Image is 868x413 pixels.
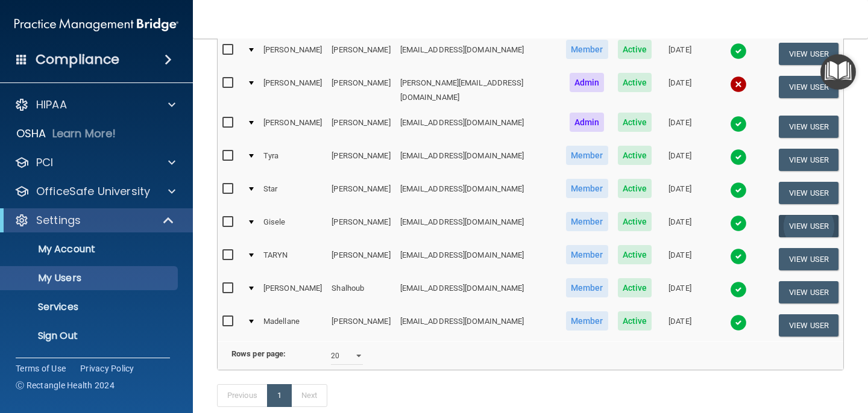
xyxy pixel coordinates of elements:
[395,143,561,176] td: [EMAIL_ADDRESS][DOMAIN_NAME]
[327,243,395,276] td: [PERSON_NAME]
[730,314,747,331] img: tick.e7d51cea.svg
[779,149,838,171] button: View User
[730,76,747,93] img: cross.ca9f0e7f.svg
[618,278,652,297] span: Active
[231,349,286,358] b: Rows per page:
[730,43,747,60] img: tick.e7d51cea.svg
[566,278,608,297] span: Member
[570,73,605,92] span: Admin
[779,215,838,237] button: View User
[395,110,561,143] td: [EMAIL_ADDRESS][DOMAIN_NAME]
[259,243,327,276] td: TARYN
[52,126,116,141] p: Learn More!
[566,40,608,59] span: Member
[395,210,561,243] td: [EMAIL_ADDRESS][DOMAIN_NAME]
[779,314,838,337] button: View User
[16,379,115,391] span: Ⓒ Rectangle Health 2024
[618,212,652,231] span: Active
[217,384,268,407] a: Previous
[259,276,327,309] td: [PERSON_NAME]
[566,311,608,331] span: Member
[395,309,561,341] td: [EMAIL_ADDRESS][DOMAIN_NAME]
[36,184,150,199] p: OfficeSafe University
[779,182,838,204] button: View User
[618,73,652,92] span: Active
[327,309,395,341] td: [PERSON_NAME]
[327,110,395,143] td: [PERSON_NAME]
[80,362,134,374] a: Privacy Policy
[779,281,838,303] button: View User
[14,155,175,170] a: PCI
[656,37,703,70] td: [DATE]
[259,143,327,176] td: Tyra
[8,301,172,313] p: Services
[327,276,395,309] td: Shalhoub
[730,281,747,298] img: tick.e7d51cea.svg
[730,215,747,232] img: tick.e7d51cea.svg
[618,245,652,264] span: Active
[36,98,67,112] p: HIPAA
[779,248,838,270] button: View User
[395,243,561,276] td: [EMAIL_ADDRESS][DOMAIN_NAME]
[327,37,395,70] td: [PERSON_NAME]
[656,243,703,276] td: [DATE]
[566,245,608,264] span: Member
[656,143,703,176] td: [DATE]
[14,98,175,112] a: HIPAA
[36,213,81,228] p: Settings
[570,113,605,132] span: Admin
[730,182,747,199] img: tick.e7d51cea.svg
[618,311,652,331] span: Active
[14,184,175,199] a: OfficeSafe University
[618,146,652,165] span: Active
[656,110,703,143] td: [DATE]
[267,384,292,407] a: 1
[8,272,172,284] p: My Users
[656,176,703,210] td: [DATE]
[259,176,327,210] td: Star
[16,362,66,374] a: Terms of Use
[395,70,561,110] td: [PERSON_NAME][EMAIL_ADDRESS][DOMAIN_NAME]
[618,113,652,132] span: Active
[395,37,561,70] td: [EMAIL_ADDRESS][DOMAIN_NAME]
[730,116,747,132] img: tick.e7d51cea.svg
[36,51,119,68] h4: Compliance
[566,212,608,231] span: Member
[36,155,53,170] p: PCI
[327,210,395,243] td: [PERSON_NAME]
[779,76,838,98] button: View User
[656,70,703,110] td: [DATE]
[395,176,561,210] td: [EMAIL_ADDRESS][DOMAIN_NAME]
[259,309,327,341] td: Madellane
[820,54,856,90] button: Open Resource Center
[618,40,652,59] span: Active
[566,146,608,165] span: Member
[259,210,327,243] td: Gisele
[8,330,172,342] p: Sign Out
[14,213,175,228] a: Settings
[16,126,46,141] p: OSHA
[327,143,395,176] td: [PERSON_NAME]
[656,276,703,309] td: [DATE]
[656,309,703,341] td: [DATE]
[14,13,178,37] img: PMB logo
[8,243,172,255] p: My Account
[730,149,747,166] img: tick.e7d51cea.svg
[566,179,608,198] span: Member
[259,110,327,143] td: [PERSON_NAME]
[395,276,561,309] td: [EMAIL_ADDRESS][DOMAIN_NAME]
[779,43,838,65] button: View User
[730,248,747,265] img: tick.e7d51cea.svg
[618,179,652,198] span: Active
[327,70,395,110] td: [PERSON_NAME]
[779,116,838,138] button: View User
[259,37,327,70] td: [PERSON_NAME]
[291,384,327,407] a: Next
[327,176,395,210] td: [PERSON_NAME]
[259,70,327,110] td: [PERSON_NAME]
[656,210,703,243] td: [DATE]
